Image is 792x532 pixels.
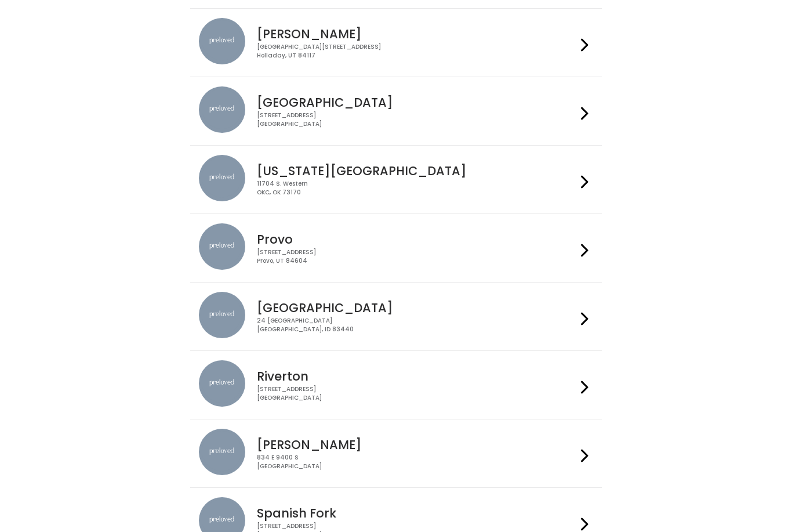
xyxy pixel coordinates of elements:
img: preloved location [199,360,245,407]
div: [STREET_ADDRESS] [GEOGRAPHIC_DATA] [257,385,576,402]
img: preloved location [199,223,245,270]
div: 24 [GEOGRAPHIC_DATA] [GEOGRAPHIC_DATA], ID 83440 [257,317,576,334]
a: preloved location Provo [STREET_ADDRESS]Provo, UT 84604 [199,223,593,273]
a: preloved location [PERSON_NAME] 834 E 9400 S[GEOGRAPHIC_DATA] [199,429,593,478]
h4: [GEOGRAPHIC_DATA] [257,301,576,314]
h4: [PERSON_NAME] [257,27,576,41]
h4: Riverton [257,370,576,383]
h4: [US_STATE][GEOGRAPHIC_DATA] [257,164,576,178]
img: preloved location [199,292,245,338]
a: preloved location [PERSON_NAME] [GEOGRAPHIC_DATA][STREET_ADDRESS]Holladay, UT 84117 [199,18,593,67]
img: preloved location [199,155,245,201]
h4: Provo [257,233,576,246]
div: [STREET_ADDRESS] Provo, UT 84604 [257,248,576,265]
a: preloved location [GEOGRAPHIC_DATA] [STREET_ADDRESS][GEOGRAPHIC_DATA] [199,86,593,136]
a: preloved location Riverton [STREET_ADDRESS][GEOGRAPHIC_DATA] [199,360,593,410]
img: preloved location [199,86,245,133]
div: 834 E 9400 S [GEOGRAPHIC_DATA] [257,454,576,471]
img: preloved location [199,429,245,475]
div: 11704 S. Western OKC, OK 73170 [257,180,576,197]
a: preloved location [US_STATE][GEOGRAPHIC_DATA] 11704 S. WesternOKC, OK 73170 [199,155,593,204]
a: preloved location [GEOGRAPHIC_DATA] 24 [GEOGRAPHIC_DATA][GEOGRAPHIC_DATA], ID 83440 [199,292,593,341]
h4: [GEOGRAPHIC_DATA] [257,96,576,109]
img: preloved location [199,18,245,64]
h4: Spanish Fork [257,506,576,520]
div: [STREET_ADDRESS] [GEOGRAPHIC_DATA] [257,111,576,128]
h4: [PERSON_NAME] [257,438,576,451]
div: [GEOGRAPHIC_DATA][STREET_ADDRESS] Holladay, UT 84117 [257,43,576,60]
